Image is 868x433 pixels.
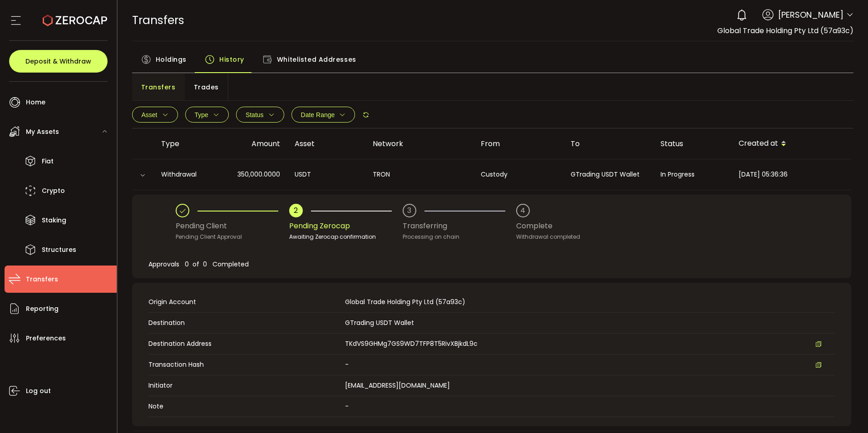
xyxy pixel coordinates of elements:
[291,107,355,123] button: Date Range
[132,107,178,123] button: Asset
[403,217,516,235] div: Transferring
[653,138,731,149] div: Status
[731,136,851,152] div: Created at
[563,138,653,149] div: To
[194,78,219,96] span: Trades
[195,111,208,118] span: Type
[42,243,76,256] span: Structures
[516,217,580,235] div: Complete
[25,58,91,64] span: Deposit & Withdraw
[345,381,450,390] span: [EMAIL_ADDRESS][DOMAIN_NAME]
[148,260,249,269] span: Approvals 0 of 0 Completed
[289,217,403,235] div: Pending Zerocap
[42,184,65,197] span: Crypto
[246,111,264,118] span: Status
[9,50,108,73] button: Deposit & Withdraw
[563,169,653,180] div: GTrading USDT Wallet
[141,78,176,96] span: Transfers
[156,50,187,69] span: Holdings
[216,138,287,149] div: Amount
[345,339,478,349] span: TKdVS9GHMg7GS9WD7TFP8T5RivXBjkdL9c
[26,96,45,109] span: Home
[277,50,356,69] span: Whitelisted Addresses
[237,169,280,180] span: 350,000.0000
[26,384,51,398] span: Log out
[345,360,349,369] span: -
[287,138,365,149] div: Asset
[154,138,216,149] div: Type
[42,155,54,168] span: Fiat
[236,107,284,123] button: Status
[148,360,340,369] span: Transaction Hash
[148,381,340,390] span: Initiator
[407,207,411,214] div: 3
[148,339,340,349] span: Destination Address
[176,232,289,241] div: Pending Client Approval
[132,12,184,28] span: Transfers
[154,169,216,180] div: Withdrawal
[185,107,229,123] button: Type
[365,169,473,180] div: TRON
[219,50,244,69] span: History
[661,170,695,179] span: In Progress
[345,318,414,327] span: GTrading USDT Wallet
[473,169,563,180] div: Custody
[823,389,868,433] iframe: Chat Widget
[739,170,788,179] span: [DATE] 05:36:36
[345,402,349,411] span: -
[520,207,525,214] div: 4
[301,111,335,118] span: Date Range
[287,169,365,180] div: USDT
[717,25,853,36] span: Global Trade Holding Pty Ltd (57a93c)
[148,402,340,411] span: Note
[778,9,843,21] span: [PERSON_NAME]
[42,214,66,227] span: Staking
[403,232,516,241] div: Processing on chain
[26,332,66,345] span: Preferences
[142,111,158,118] span: Asset
[176,217,289,235] div: Pending Client
[289,232,403,241] div: Awaiting Zerocap confirmation
[26,273,58,286] span: Transfers
[26,125,59,138] span: My Assets
[148,318,340,328] span: Destination
[516,232,580,241] div: Withdrawal completed
[345,297,465,306] span: Global Trade Holding Pty Ltd (57a93c)
[294,207,298,214] div: 2
[473,138,563,149] div: From
[148,297,340,307] span: Origin Account
[365,138,473,149] div: Network
[26,302,59,315] span: Reporting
